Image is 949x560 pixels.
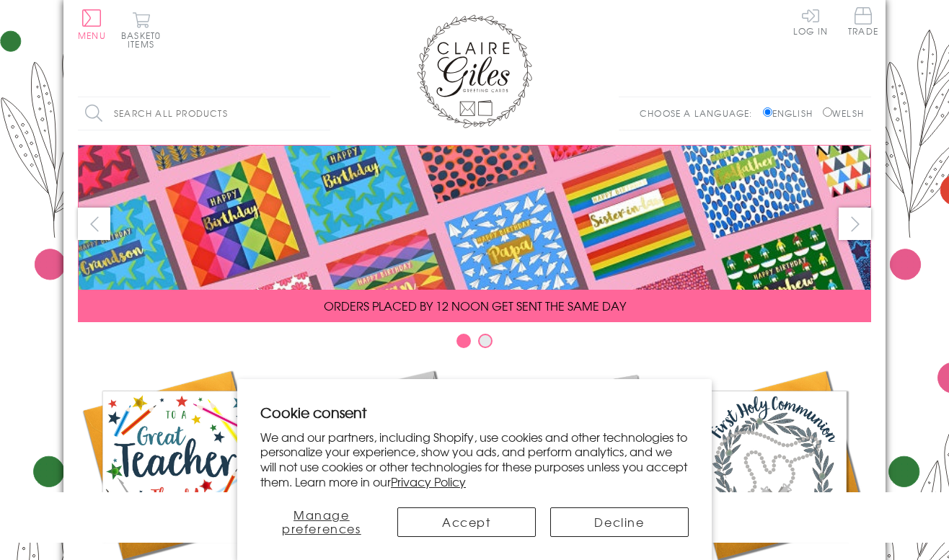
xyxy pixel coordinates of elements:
span: Manage preferences [282,506,361,537]
input: English [763,107,772,117]
p: Choose a language: [640,107,760,120]
h2: Cookie consent [260,402,689,422]
button: next [839,208,871,240]
button: Decline [550,507,689,537]
a: Trade [848,7,878,38]
img: Claire Giles Greetings Cards [417,14,532,128]
label: English [763,107,820,120]
p: We and our partners, including Shopify, use cookies and other technologies to personalize your ex... [260,430,689,489]
span: 0 items [128,29,161,50]
div: Carousel Pagination [78,333,871,355]
button: Carousel Page 2 [478,334,493,348]
input: Welsh [823,107,832,117]
button: Basket0 items [121,12,161,48]
a: Log In [793,7,828,35]
button: Carousel Page 1 (Current Slide) [456,334,471,348]
span: Trade [848,7,878,35]
label: Welsh [823,107,864,120]
a: Privacy Policy [391,473,466,490]
input: Search [316,97,330,130]
span: Menu [78,29,106,42]
button: prev [78,208,110,240]
span: ORDERS PLACED BY 12 NOON GET SENT THE SAME DAY [324,297,626,314]
button: Menu [78,9,106,40]
button: Manage preferences [260,507,383,537]
button: Accept [397,507,536,537]
input: Search all products [78,97,330,130]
